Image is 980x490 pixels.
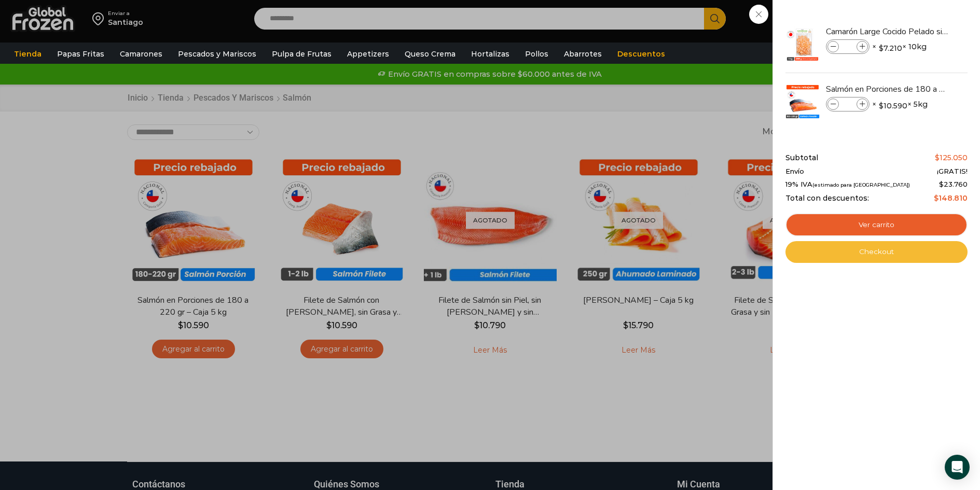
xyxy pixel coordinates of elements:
[872,97,928,111] span: × × 5kg
[466,44,515,64] a: Hortalizas
[342,44,394,64] a: Appetizers
[939,180,944,188] span: $
[115,44,168,64] a: Camarones
[939,180,968,188] span: 23.760
[785,153,818,162] span: Subtotal
[935,153,940,162] span: $
[879,43,884,53] span: $
[812,182,910,188] small: (estimado para [GEOGRAPHIC_DATA])
[173,44,261,64] a: Pescados y Mariscos
[872,39,927,54] span: × × 10kg
[520,44,554,64] a: Pollos
[785,194,869,203] span: Total con descuentos:
[9,44,47,64] a: Tienda
[785,180,910,189] span: 19% IVA
[879,101,907,111] bdi: 10.590
[937,167,968,176] span: ¡GRATIS!
[840,41,855,52] input: Product quantity
[52,44,109,64] a: Papas Fritas
[826,83,949,95] a: Salmón en Porciones de 180 a 220 gr - Caja 5 kg
[785,167,804,176] span: Envío
[945,455,970,480] div: Open Intercom Messenger
[785,213,968,237] a: Ver carrito
[399,44,461,64] a: Queso Crema
[934,193,968,203] bdi: 148.810
[935,153,968,162] bdi: 125.050
[612,44,670,64] a: Descuentos
[559,44,607,64] a: Abarrotes
[879,43,902,53] bdi: 7.210
[826,26,949,37] a: Camarón Large Cocido Pelado sin Vena - Bronze - Caja 10 kg
[785,241,968,263] a: Checkout
[879,101,884,111] span: $
[934,193,938,203] span: $
[267,44,337,64] a: Pulpa de Frutas
[840,99,855,110] input: Product quantity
